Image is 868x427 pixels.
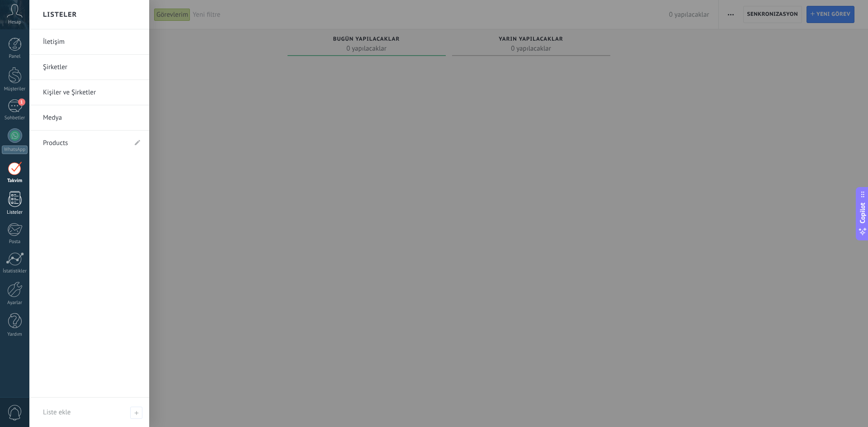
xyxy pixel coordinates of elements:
[43,408,71,417] span: Liste ekle
[2,332,28,338] div: Yardım
[43,0,77,29] h2: Listeler
[43,29,140,55] a: İletişim
[8,19,21,25] span: Hesap
[43,105,140,131] a: Medya
[2,86,28,92] div: Müşteriler
[2,145,28,154] div: WhatsApp
[43,131,127,156] a: Products
[2,115,28,121] div: Sohbetler
[130,407,142,419] span: Liste ekle
[2,268,28,274] div: İstatistikler
[2,239,28,245] div: Posta
[858,202,867,223] span: Copilot
[43,80,140,105] a: Kişiler ve Şirketler
[2,300,28,306] div: Ayarlar
[2,54,28,60] div: Panel
[2,178,28,184] div: Takvim
[43,55,140,80] a: Şirketler
[2,210,28,216] div: Listeler
[18,99,25,106] span: 1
